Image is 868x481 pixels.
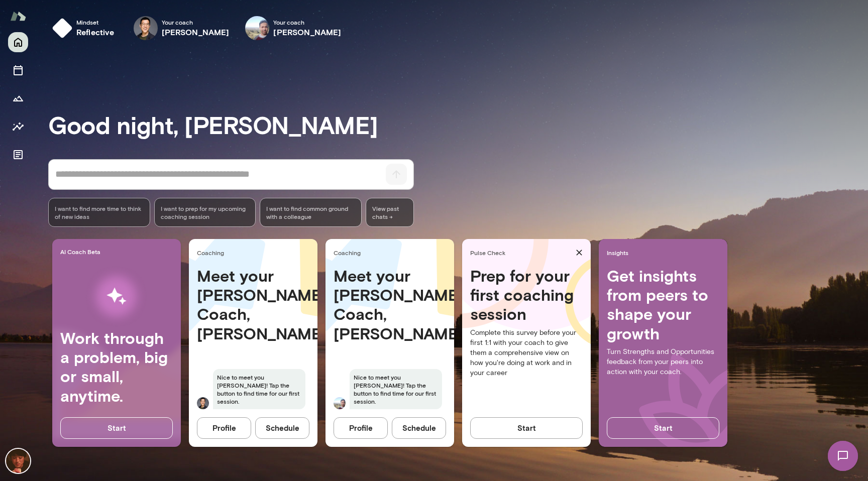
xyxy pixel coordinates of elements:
[213,369,305,409] span: Nice to meet you [PERSON_NAME]! Tap the button to find time for our first session.
[48,12,123,44] button: Mindsetreflective
[8,60,28,80] button: Sessions
[238,12,348,44] div: Vipin HegdeYour coach[PERSON_NAME]
[127,12,237,44] div: Ryan TangYour coach[PERSON_NAME]
[245,16,269,40] img: Vipin Hegde
[392,417,446,438] button: Schedule
[334,249,450,257] span: Coaching
[470,328,583,378] p: Complete this survey before your first 1:1 with your coach to give them a comprehensive view on h...
[197,397,209,409] img: Ryan Tang Tang
[8,145,28,165] button: Documents
[55,204,144,220] span: I want to find more time to think of new ideas
[334,417,388,438] button: Profile
[72,265,161,328] img: AI Workflows
[350,369,442,409] span: Nice to meet you [PERSON_NAME]! Tap the button to find time for our first session.
[197,417,251,438] button: Profile
[6,449,30,473] img: Koichiro Narita
[470,417,583,438] button: Start
[607,266,719,343] h4: Get insights from peers to shape your growth
[162,18,230,26] span: Your coach
[76,26,115,38] h6: reflective
[273,18,341,26] span: Your coach
[60,417,173,438] button: Start
[366,198,414,227] span: View past chats ->
[76,18,115,26] span: Mindset
[607,347,719,377] p: Turn Strengths and Opportunities feedback from your peers into action with your coach.
[607,249,723,257] span: Insights
[48,198,150,227] div: I want to find more time to think of new ideas
[255,417,309,438] button: Schedule
[60,328,173,406] h4: Work through a problem, big or small, anytime.
[161,204,250,220] span: I want to prep for my upcoming coaching session
[197,266,309,343] h4: Meet your [PERSON_NAME] Coach, [PERSON_NAME]
[60,248,177,256] span: AI Coach Beta
[52,18,72,38] img: mindset
[334,266,446,343] h4: Meet your [PERSON_NAME] Coach, [PERSON_NAME]
[197,249,313,257] span: Coaching
[334,397,346,409] img: Vipin Hegde Hegde
[470,266,583,324] h4: Prep for your first coaching session
[162,26,230,38] h6: [PERSON_NAME]
[273,26,341,38] h6: [PERSON_NAME]
[134,16,158,40] img: Ryan Tang
[470,249,572,257] span: Pulse Check
[266,204,355,220] span: I want to find common ground with a colleague
[48,110,868,139] h3: Good night, [PERSON_NAME]
[8,116,28,137] button: Insights
[8,32,28,52] button: Home
[10,7,26,26] img: Mento
[607,417,719,438] button: Start
[260,198,362,227] div: I want to find common ground with a colleague
[154,198,256,227] div: I want to prep for my upcoming coaching session
[8,88,28,108] button: Growth Plan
